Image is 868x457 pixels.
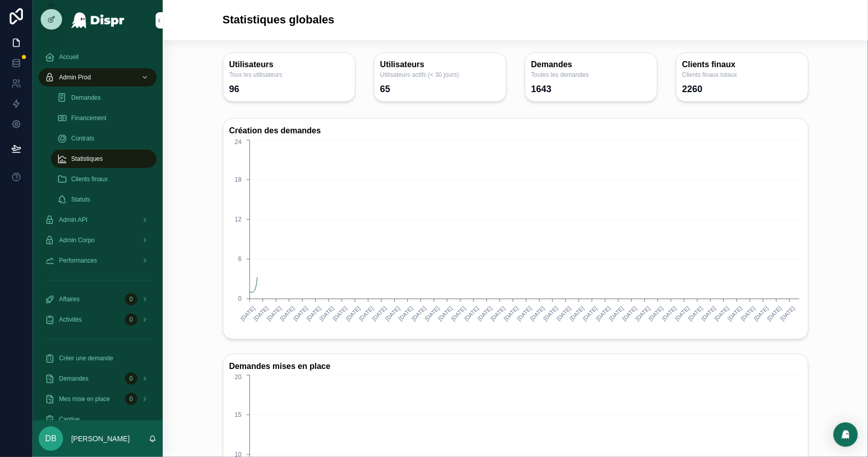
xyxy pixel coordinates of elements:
tspan: 12 [234,216,242,223]
img: App logo [71,12,125,28]
a: Admin API [39,211,157,229]
text: [DATE] [594,305,611,322]
text: [DATE] [713,305,730,322]
span: Clients finaux [71,175,108,183]
text: [DATE] [634,305,651,322]
h3: Demandes [531,59,651,71]
div: scrollable content [33,41,163,420]
span: Financement [71,114,106,122]
text: [DATE] [410,305,427,322]
span: Performances [59,256,97,265]
h3: Création des demandes [229,125,802,137]
div: Open Intercom Messenger [833,422,858,447]
a: Demandes [51,89,157,107]
h3: Clients finaux [682,59,802,71]
span: Demandes [59,375,88,383]
text: [DATE] [344,305,361,322]
text: [DATE] [608,305,624,322]
text: [DATE] [542,305,559,322]
a: Affaires0 [39,290,157,308]
h3: Utilisateurs [229,59,349,71]
text: [DATE] [371,305,387,322]
a: Clients finaux [51,170,157,188]
tspan: 24 [234,138,242,146]
text: [DATE] [331,305,348,322]
span: Tous les utilisateurs [229,71,349,79]
span: Demandes [71,94,101,102]
span: Activités [59,316,82,324]
text: [DATE] [357,305,374,322]
span: Admin Corpo [59,236,95,244]
text: [DATE] [489,305,506,322]
text: [DATE] [437,305,454,322]
a: Admin Corpo [39,231,157,249]
span: Toutes les demandes [531,71,651,79]
div: 0 [125,313,137,326]
span: Utilisateurs actifs (< 30 jours) [380,71,500,79]
text: [DATE] [450,305,467,322]
span: Admin API [59,216,87,224]
tspan: 20 [234,374,242,381]
text: [DATE] [279,305,295,322]
a: Performances [39,251,157,270]
text: [DATE] [766,305,783,322]
tspan: 6 [238,255,242,263]
span: Captive [59,415,80,423]
text: [DATE] [555,305,572,322]
span: Accueil [59,53,79,61]
text: [DATE] [568,305,585,322]
text: [DATE] [265,305,282,322]
span: DB [45,433,56,445]
text: [DATE] [516,305,532,322]
div: 65 [380,83,391,95]
text: [DATE] [424,305,440,322]
text: [DATE] [674,305,691,322]
text: [DATE] [476,305,493,322]
span: Contrats [71,134,94,142]
div: 2260 [682,83,703,95]
text: [DATE] [384,305,401,322]
a: Mes mise en place0 [39,390,157,408]
div: chart [229,137,802,333]
a: Créer une demande [39,349,157,367]
p: [PERSON_NAME] [71,434,130,444]
text: [DATE] [305,305,322,322]
text: [DATE] [397,305,414,322]
span: Affaires [59,295,79,303]
tspan: 18 [234,176,242,183]
text: [DATE] [292,305,309,322]
a: Statuts [51,190,157,209]
a: Financement [51,109,157,127]
text: [DATE] [502,305,519,322]
text: [DATE] [318,305,335,322]
div: 1643 [531,83,552,95]
tspan: 15 [234,412,242,419]
text: [DATE] [700,305,716,322]
text: [DATE] [779,305,796,322]
div: 0 [125,293,137,305]
h1: Statistiques globales [223,12,335,28]
span: Créer une demande [59,354,113,362]
span: Statistiques [71,155,103,163]
text: [DATE] [529,305,546,322]
span: Statuts [71,195,90,204]
text: [DATE] [647,305,664,322]
a: Contrats [51,129,157,148]
a: Admin Prod [39,68,157,87]
a: Statistiques [51,150,157,168]
h3: Utilisateurs [380,59,500,71]
div: 0 [125,393,137,405]
span: Admin Prod [59,73,91,81]
text: [DATE] [726,305,743,322]
text: [DATE] [753,305,769,322]
div: 96 [229,83,240,95]
a: Captive [39,410,157,429]
text: [DATE] [463,305,480,322]
text: [DATE] [621,305,638,322]
text: [DATE] [252,305,269,322]
h3: Demandes mises en place [229,360,802,373]
a: Accueil [39,48,157,66]
text: [DATE] [687,305,704,322]
text: [DATE] [239,305,256,322]
div: 0 [125,373,137,385]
